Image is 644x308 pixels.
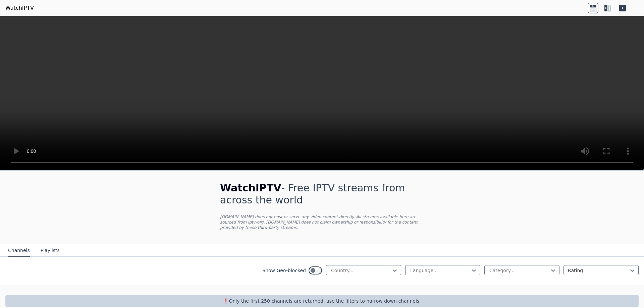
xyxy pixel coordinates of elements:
p: [DOMAIN_NAME] does not host or serve any video content directly. All streams available here are s... [220,214,424,230]
h1: - Free IPTV streams from across the world [220,182,424,206]
a: WatchIPTV [5,4,34,12]
p: ❗️Only the first 250 channels are returned, use the filters to narrow down channels. [8,298,636,304]
button: Channels [8,244,30,257]
label: Show Geo-blocked [262,267,306,274]
span: WatchIPTV [220,182,281,194]
button: Playlists [41,244,60,257]
a: iptv-org [248,220,264,225]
